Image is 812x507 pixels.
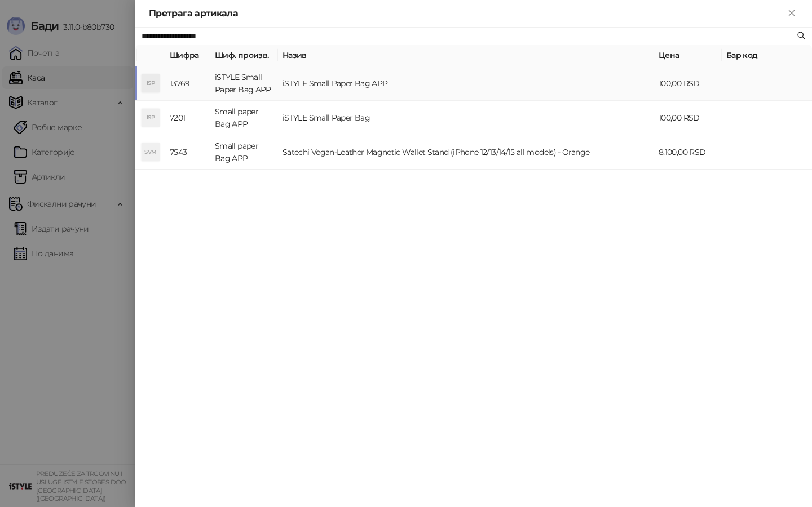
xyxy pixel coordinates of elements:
td: 100,00 RSD [654,101,722,135]
th: Назив [278,45,654,66]
button: Close [785,7,798,20]
td: 8.100,00 RSD [654,135,722,170]
div: ISP [142,109,160,127]
div: SVM [142,143,160,161]
td: Satechi Vegan-Leather Magnetic Wallet Stand (iPhone 12/13/14/15 all models) - Orange [278,135,654,170]
div: Претрага артикала [149,7,785,20]
td: 7201 [165,101,210,135]
th: Бар код [722,45,812,66]
td: iSTYLE Small Paper Bag APP [210,66,278,101]
td: iSTYLE Small Paper Bag [278,101,654,135]
td: Small paper Bag APP [210,135,278,170]
div: ISP [142,74,160,92]
td: 7543 [165,135,210,170]
th: Шиф. произв. [210,45,278,66]
td: iSTYLE Small Paper Bag APP [278,66,654,101]
th: Цена [654,45,722,66]
td: 100,00 RSD [654,66,722,101]
th: Шифра [165,45,210,66]
td: Small paper Bag APP [210,101,278,135]
td: 13769 [165,66,210,101]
